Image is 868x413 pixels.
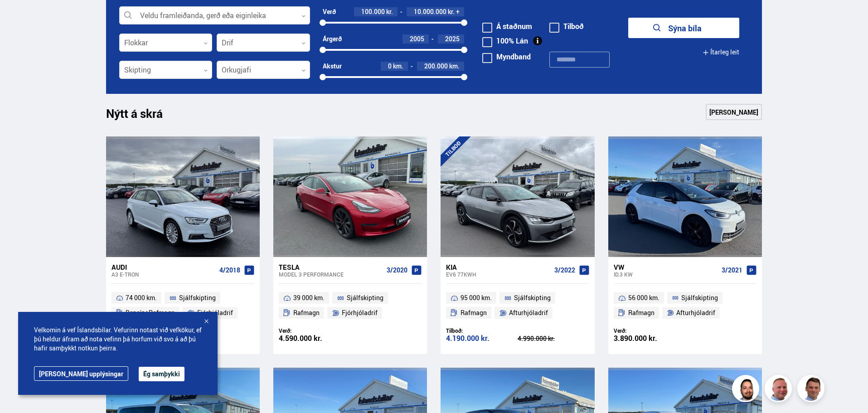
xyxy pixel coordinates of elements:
span: 4/2018 [219,267,240,274]
a: [PERSON_NAME] upplýsingar [34,366,128,381]
span: 74 000 km. [126,292,157,303]
a: Kia EV6 77KWH 3/2022 95 000 km. Sjálfskipting Rafmagn Afturhjóladrif Tilboð: 4.190.000 kr. 4.990.... [441,257,594,354]
span: 2005 [410,34,424,43]
div: Verð: [614,327,685,334]
div: Árgerð [323,35,342,43]
span: 200.000 [424,62,448,70]
span: Sjálfskipting [347,292,383,303]
span: Sjálfskipting [514,292,551,303]
span: 3/2021 [722,267,742,274]
span: Rafmagn [461,307,487,318]
h1: Nýtt á skrá [106,107,179,126]
div: Audi [112,263,216,271]
a: [PERSON_NAME] [706,104,762,120]
span: 3/2020 [387,267,407,274]
span: Rafmagn [293,307,320,318]
button: Ég samþykki [139,367,184,381]
label: Tilboð [549,23,584,30]
label: Myndband [482,53,531,60]
button: Ítarleg leit [703,42,739,63]
div: ID.3 KW [614,271,718,277]
span: 39 000 km. [293,292,325,303]
div: Verð [323,8,336,15]
span: Afturhjóladrif [676,307,715,318]
span: km. [449,63,460,70]
img: FbJEzSuNWCJXmdc-.webp [799,376,826,403]
img: nhp88E3Fdnt1Opn2.png [733,376,761,403]
span: Velkomin á vef Íslandsbílar. Vefurinn notast við vefkökur, ef þú heldur áfram að nota vefinn þá h... [34,326,202,353]
button: Opna LiveChat spjallviðmót [7,4,34,31]
div: A3 E-TRON [112,271,216,277]
a: Tesla Model 3 PERFORMANCE 3/2020 39 000 km. Sjálfskipting Rafmagn Fjórhjóladrif Verð: 4.590.000 kr. [273,257,427,354]
span: Afturhjóladrif [509,307,548,318]
div: Verð: [279,327,350,334]
div: VW [614,263,718,271]
img: siFngHWaQ9KaOqBr.png [766,376,793,403]
div: 3.890.000 kr. [614,335,685,342]
span: kr. [386,8,393,15]
label: Á staðnum [482,23,532,30]
span: 2025 [445,34,460,43]
span: 10.000.000 [414,7,446,16]
span: kr. [448,8,455,15]
div: EV6 77KWH [446,271,550,277]
span: Rafmagn [628,307,655,318]
span: 3/2022 [554,267,575,274]
button: Sýna bíla [628,18,739,38]
div: Kia [446,263,550,271]
div: 4.990.000 kr. [518,335,589,342]
div: Tesla [279,263,383,271]
span: Sjálfskipting [681,292,718,303]
span: 0 [388,62,392,70]
a: VW ID.3 KW 3/2021 56 000 km. Sjálfskipting Rafmagn Afturhjóladrif Verð: 3.890.000 kr. [608,257,762,354]
span: Sjálfskipting [179,292,216,303]
span: km. [393,63,403,70]
div: 4.590.000 kr. [279,335,350,342]
span: Fjórhjóladrif [197,307,233,318]
span: 95 000 km. [461,292,492,303]
label: 100% Lán [482,37,528,44]
span: 56 000 km. [628,292,659,303]
div: Akstur [323,63,342,70]
span: 100.000 [361,7,385,16]
span: Fjórhjóladrif [342,307,378,318]
span: Bensín+Rafmagn [126,307,175,318]
div: 4.190.000 kr. [446,335,518,342]
span: + [456,8,460,15]
div: Model 3 PERFORMANCE [279,271,383,277]
a: Audi A3 E-TRON 4/2018 74 000 km. Sjálfskipting Bensín+Rafmagn Fjórhjóladrif Verð: 2.980.000 kr. [106,257,260,354]
div: Tilboð: [446,327,518,334]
